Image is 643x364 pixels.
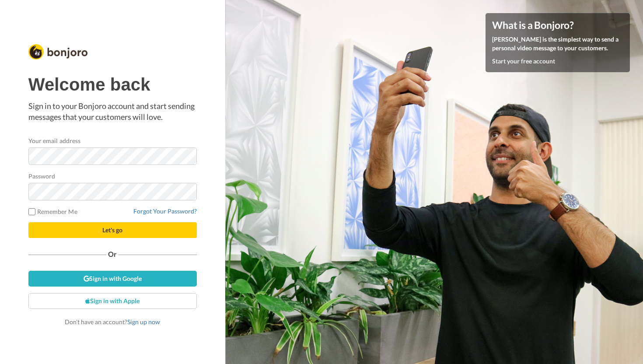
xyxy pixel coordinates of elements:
[28,293,197,309] a: Sign in with Apple
[28,75,197,94] h1: Welcome back
[28,207,77,216] label: Remember Me
[28,271,197,287] a: Sign in with Google
[492,35,623,52] p: [PERSON_NAME] is the simplest way to send a personal video message to your customers.
[492,57,555,65] a: Start your free account
[127,318,160,325] a: Sign up now
[28,222,197,238] button: Let's go
[133,207,197,215] a: Forgot Your Password?
[65,318,160,325] span: Don’t have an account?
[106,251,119,257] span: Or
[28,171,56,181] label: Password
[492,20,623,31] h4: What is a Bonjoro?
[28,208,35,215] input: Remember Me
[102,226,122,234] span: Let's go
[28,136,80,145] label: Your email address
[28,101,197,123] p: Sign in to your Bonjoro account and start sending messages that your customers will love.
